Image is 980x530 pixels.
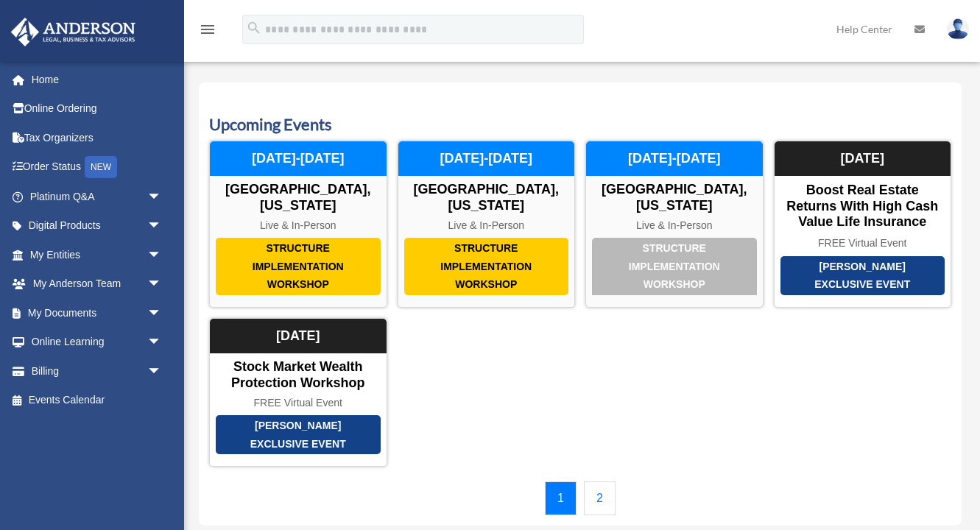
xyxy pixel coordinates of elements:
[210,219,387,232] div: Live & In-Person
[775,183,951,230] div: Boost Real Estate Returns with High Cash Value Life Insurance
[147,240,177,270] span: arrow_drop_down
[147,269,177,300] span: arrow_drop_down
[584,481,616,515] a: 2
[398,141,576,308] a: Structure Implementation Workshop [GEOGRAPHIC_DATA], [US_STATE] Live & In-Person [DATE]-[DATE]
[209,113,951,136] h3: Upcoming Events
[199,21,216,38] i: menu
[246,20,262,36] i: search
[210,319,387,354] div: [DATE]
[10,240,184,269] a: My Entitiesarrow_drop_down
[210,182,387,213] div: [GEOGRAPHIC_DATA], [US_STATE]
[10,269,184,299] a: My Anderson Teamarrow_drop_down
[216,238,381,295] div: Structure Implementation Workshop
[7,18,140,46] img: Anderson Advisors Platinum Portal
[85,156,117,178] div: NEW
[775,237,951,250] div: FREE Virtual Event
[10,298,184,328] a: My Documentsarrow_drop_down
[10,182,184,211] a: Platinum Q&Aarrow_drop_down
[10,94,184,124] a: Online Ordering
[398,182,575,213] div: [GEOGRAPHIC_DATA], [US_STATE]
[10,123,184,152] a: Tax Organizers
[586,182,763,213] div: [GEOGRAPHIC_DATA], [US_STATE]
[398,141,575,177] div: [DATE]-[DATE]
[398,219,575,232] div: Live & In-Person
[147,298,177,328] span: arrow_drop_down
[592,238,757,295] div: Structure Implementation Workshop
[586,141,763,177] div: [DATE]-[DATE]
[210,359,387,391] div: Stock Market Wealth Protection Workshop
[147,328,177,358] span: arrow_drop_down
[780,256,945,295] div: [PERSON_NAME] Exclusive Event
[216,415,381,454] div: [PERSON_NAME] Exclusive Event
[10,211,184,241] a: Digital Productsarrow_drop_down
[545,481,577,515] a: 1
[210,141,387,177] div: [DATE]-[DATE]
[10,356,184,386] a: Billingarrow_drop_down
[10,65,184,94] a: Home
[775,141,951,177] div: [DATE]
[10,152,184,183] a: Order StatusNEW
[209,318,387,467] a: [PERSON_NAME] Exclusive Event Stock Market Wealth Protection Workshop FREE Virtual Event [DATE]
[147,182,177,212] span: arrow_drop_down
[147,211,177,241] span: arrow_drop_down
[774,141,952,308] a: [PERSON_NAME] Exclusive Event Boost Real Estate Returns with High Cash Value Life Insurance FREE ...
[10,386,177,415] a: Events Calendar
[147,356,177,386] span: arrow_drop_down
[586,219,763,232] div: Live & In-Person
[199,26,216,38] a: menu
[404,238,569,295] div: Structure Implementation Workshop
[947,18,969,40] img: User Pic
[10,328,184,357] a: Online Learningarrow_drop_down
[209,141,387,308] a: Structure Implementation Workshop [GEOGRAPHIC_DATA], [US_STATE] Live & In-Person [DATE]-[DATE]
[210,397,387,409] div: FREE Virtual Event
[585,141,764,308] a: Structure Implementation Workshop [GEOGRAPHIC_DATA], [US_STATE] Live & In-Person [DATE]-[DATE]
